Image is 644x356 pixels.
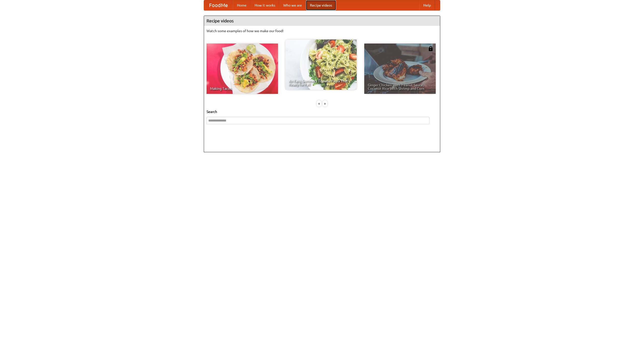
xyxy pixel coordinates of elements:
a: Recipe videos [306,0,336,10]
span: An Easy, Summery Tomato Pasta That's Ready for Fall [289,79,353,86]
a: FoodMe [204,0,233,10]
div: « [317,100,321,107]
a: Help [419,0,435,10]
a: How it works [251,0,279,10]
img: 483408.png [428,46,433,51]
h4: Recipe videos [204,16,440,26]
a: Who we are [279,0,306,10]
span: Making Tacos [210,87,274,90]
a: An Easy, Summery Tomato Pasta That's Ready for Fall [285,39,357,90]
p: Watch some examples of how we make our food! [207,28,437,33]
h5: Search [207,109,437,114]
div: » [323,100,327,107]
a: Home [233,0,251,10]
a: Making Tacos [207,44,278,94]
